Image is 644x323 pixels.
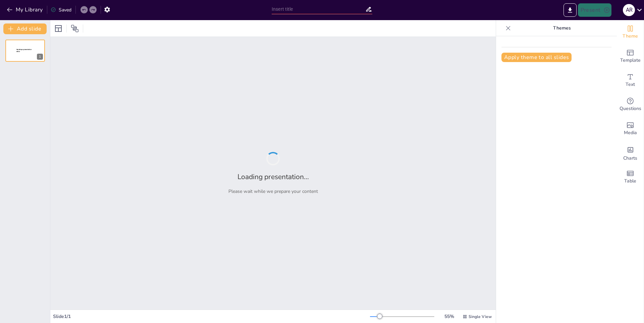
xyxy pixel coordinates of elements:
div: Add charts and graphs [617,141,644,165]
span: Questions [620,105,641,112]
button: a r [623,3,635,17]
div: Add a table [617,165,644,189]
div: 1 [5,40,45,62]
span: Position [71,24,79,33]
p: Themes [514,20,610,36]
h2: Loading presentation... [237,172,309,181]
div: Add ready made slides [617,44,644,68]
span: Single View [469,314,492,319]
button: Export to PowerPoint [563,3,577,17]
p: Please wait while we prepare your content [228,188,318,195]
div: Layout [53,23,64,34]
span: Template [620,57,641,64]
span: Media [624,129,637,137]
div: Add text boxes [617,68,644,93]
div: Slide 1 / 1 [53,313,370,320]
div: Saved [51,7,71,13]
span: Table [624,177,636,185]
button: Apply theme to all slides [501,53,572,62]
div: a r [623,4,635,16]
div: Get real-time input from your audience [617,93,644,117]
input: Insert title [272,4,365,14]
span: Charts [623,155,637,162]
button: My Library [5,4,46,15]
div: 1 [37,54,43,60]
div: Add images, graphics, shapes or video [617,117,644,141]
button: Add slide [3,23,47,34]
div: 55 % [441,313,457,320]
button: Present [578,3,611,17]
span: Theme [623,33,638,40]
div: Change the overall theme [617,20,644,44]
span: Text [626,81,635,88]
span: Sendsteps presentation editor [16,49,32,52]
